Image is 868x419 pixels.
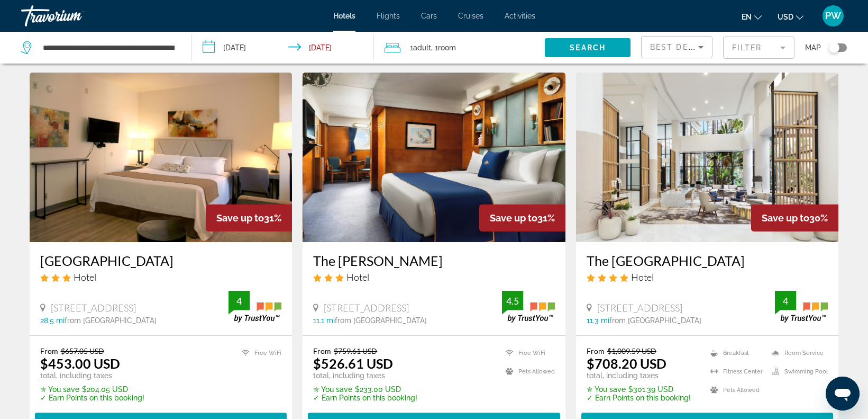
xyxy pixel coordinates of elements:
div: 4 [229,295,250,307]
button: User Menu [819,5,847,27]
span: from [GEOGRAPHIC_DATA] [609,316,701,325]
a: Cars [421,12,437,20]
p: total, including taxes [313,371,417,380]
a: Hotels [333,12,355,20]
a: Flights [377,12,400,20]
p: ✓ Earn Points on this booking! [40,394,144,402]
iframe: Button to launch messaging window [826,377,860,411]
span: Save up to [490,212,537,224]
button: Toggle map [821,43,847,52]
p: total, including taxes [40,371,144,380]
span: [STREET_ADDRESS] [324,302,409,314]
span: Search [570,43,606,52]
span: Hotel [346,271,369,283]
span: [STREET_ADDRESS] [597,302,682,314]
span: Hotel [631,271,654,283]
img: trustyou-badge.svg [502,291,555,322]
button: Change language [742,9,762,24]
button: Check-in date: Jan 22, 2026 Check-out date: Jan 25, 2026 [192,32,373,64]
span: ✮ You save [587,385,626,394]
span: From [587,346,605,355]
p: $204.05 USD [40,385,144,394]
div: 31% [479,204,565,231]
span: [STREET_ADDRESS] [51,302,136,314]
span: from [GEOGRAPHIC_DATA] [335,316,427,325]
del: $759.61 USD [334,346,377,355]
img: Hotel image [303,73,565,242]
img: Hotel image [576,73,839,242]
div: 4 star Hotel [587,271,828,283]
span: 11.3 mi [587,316,609,325]
button: Travelers: 1 adult, 0 children [374,32,545,64]
ins: $526.61 USD [313,355,393,371]
li: Breakfast [705,346,766,360]
del: $1,009.59 USD [607,346,656,355]
span: Best Deals [650,43,705,51]
mat-select: Sort by [650,41,703,54]
li: Pets Allowed [705,384,766,397]
button: Filter [723,36,794,59]
div: 4 [775,295,796,307]
span: From [40,346,58,355]
span: 28.5 mi [40,316,65,325]
div: 30% [751,204,838,231]
span: from [GEOGRAPHIC_DATA] [65,316,157,325]
li: Swimming Pool [766,365,828,378]
img: trustyou-badge.svg [229,291,281,322]
div: 3 star Hotel [40,271,282,283]
span: PW [825,11,841,21]
div: 3 star Hotel [313,271,555,283]
li: Room Service [766,346,828,360]
span: 1 [410,40,431,55]
a: The [PERSON_NAME] [313,253,555,269]
a: The [GEOGRAPHIC_DATA] [587,253,828,269]
p: ✓ Earn Points on this booking! [313,394,417,402]
div: 4.5 [502,295,523,307]
span: Map [805,40,821,55]
button: Change currency [778,9,803,24]
a: Activities [505,12,535,20]
span: Room [438,43,456,52]
p: $233.00 USD [313,385,417,394]
span: en [742,13,752,21]
button: Search [545,38,631,57]
a: [GEOGRAPHIC_DATA] [40,253,282,269]
span: From [313,346,331,355]
ins: $453.00 USD [40,355,120,371]
a: Travorium [21,2,127,30]
span: Save up to [216,212,264,224]
img: trustyou-badge.svg [775,291,828,322]
a: Cruises [458,12,483,20]
li: Free WiFi [236,346,281,360]
ins: $708.20 USD [587,355,666,371]
span: ✮ You save [313,385,352,394]
p: $301.39 USD [587,385,691,394]
span: Adult [413,43,431,52]
span: , 1 [431,40,456,55]
li: Pets Allowed [500,365,555,378]
span: Save up to [762,212,809,224]
span: Hotel [74,271,96,283]
del: $657.05 USD [61,346,104,355]
li: Fitness Center [705,365,766,378]
span: 11.1 mi [313,316,335,325]
p: total, including taxes [587,371,691,380]
span: USD [778,13,793,21]
span: ✮ You save [40,385,79,394]
div: 31% [206,204,292,231]
img: Hotel image [30,73,293,242]
li: Free WiFi [500,346,555,360]
p: ✓ Earn Points on this booking! [587,394,691,402]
